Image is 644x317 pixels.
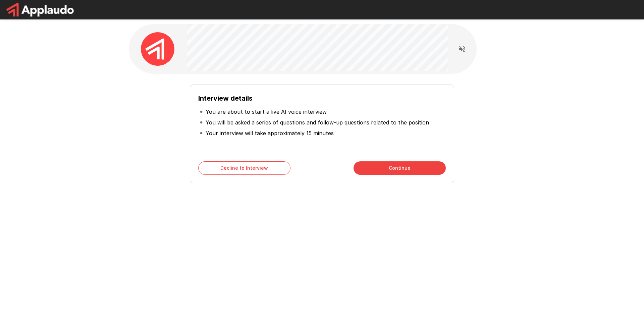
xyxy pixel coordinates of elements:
p: Your interview will take approximately 15 minutes [206,129,334,137]
p: You will be asked a series of questions and follow-up questions related to the position [206,118,429,126]
p: You are about to start a live AI voice interview [206,108,327,116]
img: applaudo_avatar.png [141,32,174,66]
button: Read questions aloud [455,42,469,56]
b: Interview details [198,94,253,102]
button: Continue [354,161,446,175]
button: Decline to Interview [198,161,290,175]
